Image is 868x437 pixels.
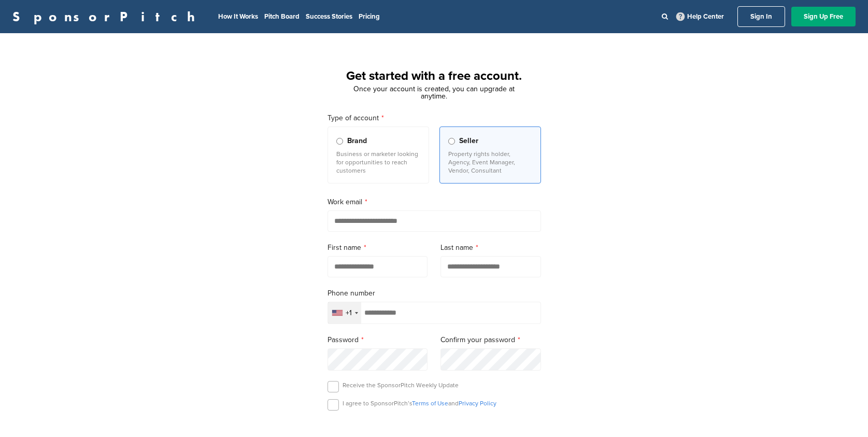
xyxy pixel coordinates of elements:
label: Work email [328,196,541,208]
p: Business or marketer looking for opportunities to reach customers [336,150,420,175]
a: SponsorPitch [12,10,202,23]
a: Help Center [674,10,726,23]
a: Pricing [359,12,380,21]
p: Receive the SponsorPitch Weekly Update [343,381,459,389]
a: Sign In [737,6,785,27]
span: Seller [459,135,478,147]
p: I agree to SponsorPitch’s and [343,399,496,407]
a: Sign Up Free [791,7,856,26]
label: Phone number [328,288,541,299]
a: Privacy Policy [459,400,496,407]
label: Confirm your password [440,334,541,346]
h1: Get started with a free account. [315,67,553,86]
a: Success Stories [306,12,352,21]
p: Property rights holder, Agency, Event Manager, Vendor, Consultant [448,150,532,175]
a: Pitch Board [264,12,300,21]
a: How It Works [218,12,258,21]
label: Password [328,334,428,346]
label: First name [328,242,428,253]
label: Type of account [328,112,541,124]
span: Brand [347,135,367,147]
div: +1 [346,309,352,317]
a: Terms of Use [412,400,448,407]
label: Last name [440,242,541,253]
div: Selected country [328,302,361,323]
span: Once your account is created, you can upgrade at anytime. [353,84,515,101]
input: Seller Property rights holder, Agency, Event Manager, Vendor, Consultant [448,138,455,145]
input: Brand Business or marketer looking for opportunities to reach customers [336,138,343,145]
